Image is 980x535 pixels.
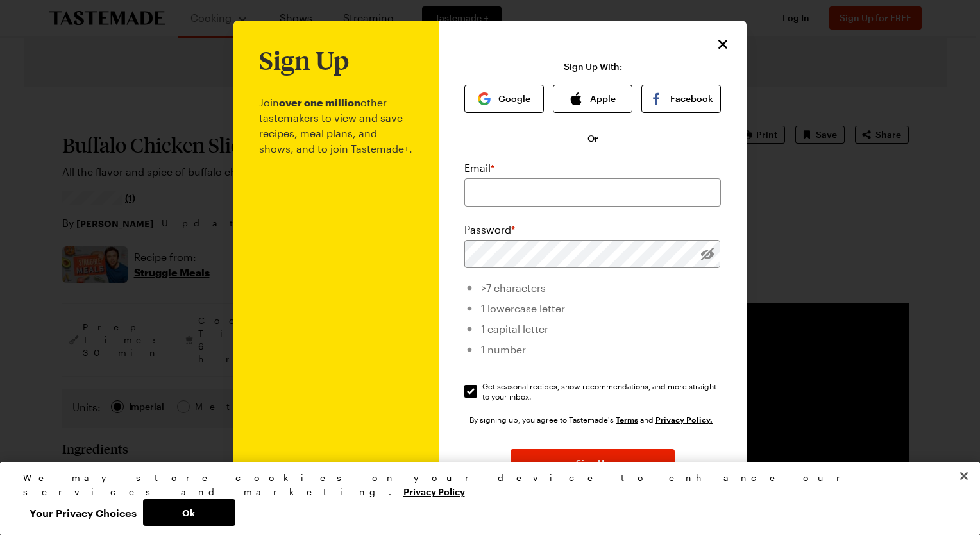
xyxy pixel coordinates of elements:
[464,385,477,398] input: Get seasonal recipes, show recommendations, and more straight to your inbox.
[553,85,632,113] button: Apple
[143,499,235,526] button: Ok
[564,62,622,72] p: Sign Up With:
[655,414,713,425] a: Tastemade Privacy Policy
[641,85,721,113] button: Facebook
[481,282,546,294] span: >7 characters
[481,302,565,314] span: 1 lowercase letter
[616,414,638,425] a: Tastemade Terms of Service
[23,499,143,526] button: Your Privacy Choices
[511,449,675,477] button: Sign Up
[23,471,947,526] div: Privacy
[576,457,610,470] span: Sign Up
[481,343,526,355] span: 1 number
[714,36,731,53] button: Close
[464,85,544,113] button: Google
[950,462,978,490] button: Close
[587,132,598,145] span: Or
[403,485,465,497] a: More information about your privacy, opens in a new tab
[464,160,494,176] label: Email
[464,222,515,237] label: Password
[279,96,360,108] b: over one million
[469,413,716,426] div: By signing up, you agree to Tastemade's and
[481,323,548,335] span: 1 capital letter
[482,381,722,402] span: Get seasonal recipes, show recommendations, and more straight to your inbox.
[23,471,947,499] div: We may store cookies on your device to enhance our services and marketing.
[259,46,349,74] h1: Sign Up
